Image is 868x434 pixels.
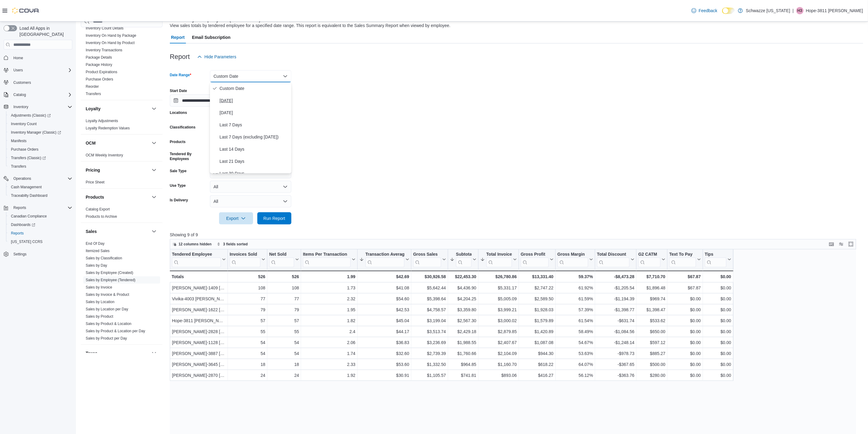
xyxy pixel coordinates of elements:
span: Inventory Count Details [86,26,124,31]
div: Net Sold [269,252,294,258]
div: $4,204.25 [450,296,476,303]
a: [US_STATE] CCRS [9,238,45,245]
div: Gross Margin [558,252,588,267]
span: Users [13,68,23,73]
button: Catalog [11,91,28,98]
span: Reorder [86,84,99,89]
button: Run Report [257,212,291,224]
a: Cash Management [9,183,44,191]
span: Reports [13,205,26,210]
button: Items Per Transaction [303,252,355,267]
div: $2,589.50 [521,296,554,303]
a: Feedback [689,5,720,17]
div: Total Invoiced [486,252,512,267]
button: Home [1,53,75,62]
div: Gross Margin [558,252,588,258]
a: OCM Weekly Inventory [86,153,123,157]
div: 526 [230,273,265,280]
span: Transfers (Classic) [11,155,46,160]
span: Dashboards [9,221,72,228]
span: Adjustments (Classic) [9,112,72,119]
span: Cash Management [9,183,72,191]
button: Keyboard shortcuts [828,241,835,248]
button: Sales [86,228,149,234]
img: Cova [12,8,39,14]
button: Hide Parameters [195,51,239,63]
a: Product Expirations [86,70,117,74]
div: $2,747.22 [521,285,554,292]
button: Text To Pay [669,252,701,267]
label: Use Type [170,183,186,188]
button: Loyalty [86,106,149,112]
div: 2.32 [303,296,355,303]
div: $5,331.17 [480,285,517,292]
div: Total Discount [597,252,630,267]
span: Last 7 Days (excluding [DATE]) [220,133,289,141]
span: Purchase Orders [86,77,113,82]
div: 1.99 [303,273,355,280]
a: Itemized Sales [86,249,110,253]
a: Sales by Employee (Tendered) [86,278,136,282]
div: Net Sold [269,252,294,267]
label: Locations [170,110,187,115]
span: Custom Date [220,85,289,92]
button: Export [219,212,253,224]
div: 61.59% [558,296,593,303]
button: Customers [1,78,75,87]
div: G2 CATM [638,252,660,258]
div: $0.00 [669,296,701,303]
div: 77 [230,296,265,303]
span: Transfers (Classic) [9,154,72,162]
a: Transfers (Classic) [6,154,75,162]
span: Load All Apps in [GEOGRAPHIC_DATA] [17,25,72,37]
button: Loyalty [150,105,158,112]
a: Sales by Invoice & Product [86,292,129,297]
a: Sales by Product [86,314,113,319]
h3: Taxes [86,350,98,356]
span: Manifests [9,137,72,145]
span: Product Expirations [86,70,117,74]
span: Feedback [699,8,717,14]
a: Customers [11,79,33,86]
div: Gross Profit [521,252,549,258]
div: Sales [81,240,163,344]
a: Sales by Product & Location per Day [86,329,145,333]
span: Cash Management [11,185,42,190]
span: Home [13,56,23,60]
h3: Products [86,194,104,200]
h3: Loyalty [86,106,101,112]
div: OCM [81,152,163,161]
div: 77 [269,296,299,303]
div: Items Per Transaction [303,252,351,258]
div: 108 [269,285,299,292]
a: Price Sheet [86,180,105,184]
div: [PERSON_NAME]-1622 [PERSON_NAME] [172,306,226,314]
span: 12 columns hidden [179,242,212,247]
div: Transaction Average [365,252,404,258]
button: Transaction Average [359,252,409,267]
a: Adjustments (Classic) [9,112,53,119]
button: Pricing [86,167,149,173]
span: End Of Day [86,241,105,246]
button: Tendered Employee [172,252,226,267]
div: Tendered Employee [172,252,221,258]
div: $13,331.40 [521,273,554,280]
span: H3 [798,7,802,14]
a: Sales by Employee (Created) [86,271,133,275]
button: Inventory Count [6,120,75,128]
span: Purchase Orders [11,147,39,152]
span: Sales by Invoice & Product [86,292,129,297]
p: Hope-3811 [PERSON_NAME] [806,7,863,14]
span: Purchase Orders [9,146,72,153]
div: 59.37% [558,273,593,280]
span: Sales by Day [86,263,107,268]
span: Sales by Location [86,299,115,304]
div: $26,780.86 [480,273,517,280]
button: Cash Management [6,183,75,191]
h3: Report [170,53,190,60]
div: -$8,473.28 [597,273,634,280]
span: Loyalty Adjustments [86,118,118,123]
span: Operations [13,176,31,181]
h3: Sales [86,228,97,234]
